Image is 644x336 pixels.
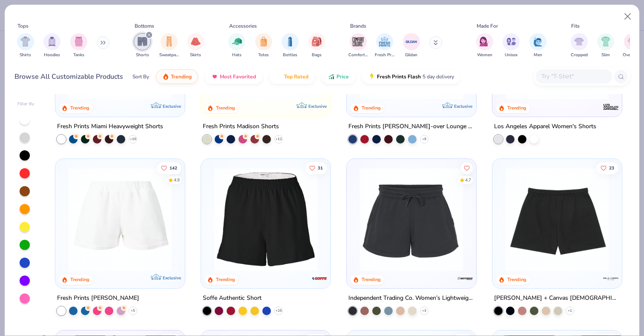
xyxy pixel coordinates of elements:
[136,52,149,58] span: Shorts
[533,37,543,46] img: Men Image
[255,33,272,58] button: filter button
[156,69,198,84] button: Trending
[232,37,242,46] img: Hats Image
[43,33,60,58] div: filter for Hoodies
[336,73,349,80] span: Price
[47,37,57,46] img: Hoodies Image
[285,37,295,46] img: Bottles Image
[203,121,279,132] div: Fresh Prints Madison Shorts
[17,101,34,107] div: Filter By
[259,37,268,46] img: Totes Image
[191,37,201,46] img: Skirts Image
[597,33,614,58] button: filter button
[163,103,181,109] span: Exclusive
[138,37,147,46] img: Shorts Image
[362,69,460,84] button: Fresh Prints Flash5 day delivery
[134,33,151,58] button: filter button
[312,37,321,46] img: Bags Image
[305,162,327,174] button: Like
[134,33,151,58] div: filter for Shorts
[211,73,218,80] img: most_fav.gif
[627,37,637,46] img: Oversized Image
[368,73,375,80] img: flash.gif
[282,33,299,58] button: filter button
[540,72,606,81] input: Try "T-Shirt"
[571,22,580,30] div: Fits
[375,33,394,58] div: filter for Fresh Prints
[229,22,257,30] div: Accessories
[258,52,269,58] span: Totes
[57,293,139,303] div: Fresh Prints [PERSON_NAME]
[377,73,421,80] span: Fresh Prints Flash
[503,33,520,58] button: filter button
[476,33,493,58] button: filter button
[422,308,426,313] span: + 3
[43,33,60,58] button: filter button
[506,37,516,46] img: Unisex Image
[228,33,245,58] button: filter button
[269,69,315,84] button: Top Rated
[174,177,180,183] div: 4.9
[14,72,123,82] div: Browse All Customizable Products
[322,167,434,271] img: a90b847d-2cce-4314-bd7e-88e99edec185
[203,293,262,303] div: Soffe Authentic Short
[159,33,179,58] button: filter button
[405,52,417,58] span: Gildan
[276,308,282,313] span: + 25
[348,33,368,58] button: filter button
[159,52,179,58] span: Sweatpants
[170,166,178,170] span: 142
[574,37,584,46] img: Cropped Image
[73,52,84,58] span: Tanks
[220,73,256,80] span: Most Favorited
[623,33,642,58] button: filter button
[64,167,176,271] img: e03c1d32-1478-43eb-b197-8e0c1ae2b0d4
[162,73,169,80] img: trending.gif
[17,33,34,58] div: filter for Shirts
[20,37,30,46] img: Shirts Image
[228,33,245,58] div: filter for Hats
[57,121,163,132] div: Fresh Prints Miami Heavyweight Shorts
[601,37,610,46] img: Slim Image
[422,137,426,142] span: + 9
[597,33,614,58] div: filter for Slim
[352,35,365,48] img: Comfort Colors Image
[283,52,297,58] span: Bottles
[534,52,542,58] span: Men
[312,52,322,58] span: Bags
[20,52,31,58] span: Shirts
[494,293,620,303] div: [PERSON_NAME] + Canvas [DEMOGRAPHIC_DATA]' Cutoff Sweat Short
[210,167,322,271] img: f2aea35a-bd5e-487e-a8a1-25153f44d02a
[130,137,136,142] span: + 10
[568,308,572,313] span: + 1
[348,33,368,58] div: filter for Comfort Colors
[375,52,394,58] span: Fresh Prints
[480,37,489,46] img: Women Image
[308,103,327,109] span: Exclusive
[620,9,636,25] button: Close
[284,73,308,80] span: Top Rated
[255,33,272,58] div: filter for Totes
[205,69,262,84] button: Most Favorited
[405,35,418,48] img: Gildan Image
[187,33,204,58] div: filter for Skirts
[403,33,420,58] div: filter for Gildan
[135,22,154,30] div: Bottoms
[282,33,299,58] div: filter for Bottles
[457,270,474,287] img: Independent Trading Co. logo
[44,52,60,58] span: Hoodies
[503,33,520,58] div: filter for Unisex
[596,162,618,174] button: Like
[164,37,174,46] img: Sweatpants Image
[355,167,468,271] img: d7c09eb8-b573-4a70-8e54-300b8a580557
[163,275,181,280] span: Exclusive
[187,33,204,58] button: filter button
[311,270,328,287] img: Soffe logo
[465,177,471,183] div: 4.7
[308,33,325,58] div: filter for Bags
[276,137,282,142] span: + 12
[159,33,179,58] div: filter for Sweatpants
[602,98,619,115] img: Los Angeles Apparel logo
[17,22,29,30] div: Tops
[318,166,323,170] span: 31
